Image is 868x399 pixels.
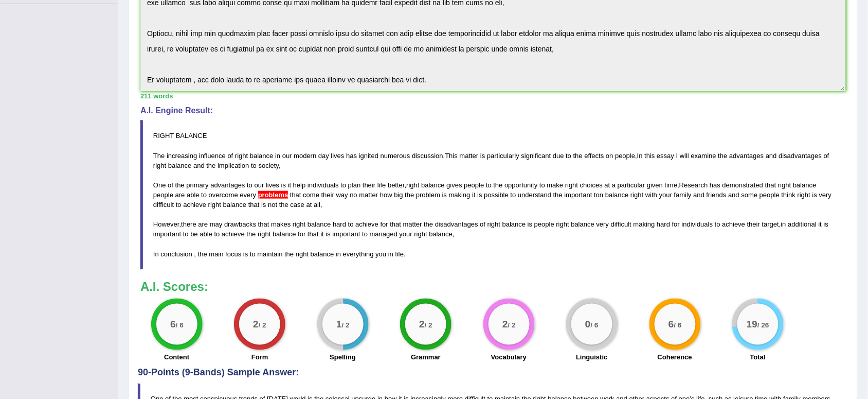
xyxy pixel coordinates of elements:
[445,152,458,160] span: This
[336,191,348,199] span: way
[504,181,537,189] span: opportunity
[727,191,729,199] span: Possible typo: you repeated a whitespace (did you mean: )
[508,322,515,329] small: / 2
[293,220,305,228] span: right
[308,230,319,238] span: that
[657,220,670,228] span: hard
[261,201,266,209] span: is
[729,152,764,160] span: advantages
[782,191,795,199] span: think
[362,230,368,238] span: to
[472,191,476,199] span: it
[715,220,720,228] span: to
[390,220,402,228] span: that
[449,191,471,199] span: making
[480,152,485,160] span: is
[779,152,822,160] span: disadvantages
[170,319,176,330] big: 6
[314,201,320,209] span: all
[691,152,716,160] span: examine
[160,250,192,258] span: conclusion
[464,181,484,189] span: people
[359,152,378,160] span: ignited
[223,201,247,209] span: balance
[308,181,339,189] span: individuals
[605,181,610,189] span: at
[206,162,215,169] span: the
[258,230,270,238] span: right
[348,181,361,189] span: plan
[208,201,221,209] span: right
[341,322,349,329] small: / 2
[606,152,613,160] span: on
[293,181,306,189] span: help
[611,220,631,228] span: difficult
[511,191,516,199] span: to
[343,250,374,258] span: everything
[658,353,692,362] label: Coherence
[665,181,678,189] span: time
[290,191,301,199] span: that
[566,152,571,160] span: to
[153,132,174,140] span: RIGHT
[253,319,259,330] big: 2
[250,152,274,160] span: balance
[218,162,249,169] span: implication
[318,152,329,160] span: day
[819,191,832,199] span: very
[518,191,551,199] span: understand
[722,220,746,228] span: achieve
[320,230,324,238] span: it
[258,220,269,228] span: that
[585,152,604,160] span: effects
[781,220,786,228] span: in
[282,152,292,160] span: our
[460,152,479,160] span: matter
[585,319,591,330] big: 0
[199,152,226,160] span: influence
[259,322,266,329] small: / 2
[190,230,197,238] span: be
[268,201,277,209] span: not
[258,191,288,199] span: The noun should probably be in the singular form. (did you mean: problem)
[186,181,208,189] span: primary
[240,191,256,199] span: every
[762,220,779,228] span: target
[291,201,304,209] span: case
[565,181,578,189] span: right
[634,220,655,228] span: making
[405,191,414,199] span: the
[228,152,233,160] span: of
[224,220,256,228] span: drawbacks
[674,322,681,329] small: / 6
[222,230,245,238] span: achieve
[824,220,828,228] span: is
[308,220,331,228] span: balance
[647,181,663,189] span: given
[167,152,197,160] span: increasing
[183,201,206,209] span: achieve
[153,162,166,169] span: right
[153,201,174,209] span: difficult
[812,191,817,199] span: is
[355,220,378,228] span: achieve
[321,191,334,199] span: their
[303,191,319,199] span: come
[580,181,603,189] span: choices
[400,230,412,238] span: your
[534,220,554,228] span: people
[672,220,680,228] span: for
[140,106,846,115] h4: A.I. Engine Result:
[447,181,462,189] span: gives
[209,250,223,258] span: main
[187,191,200,199] span: able
[679,181,708,189] span: Research
[294,152,316,160] span: modern
[487,152,519,160] span: particularly
[251,353,268,362] label: Form
[412,152,443,160] span: discussion
[576,353,607,362] label: Linguistic
[183,230,189,238] span: to
[251,162,257,169] span: to
[168,162,192,169] span: balance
